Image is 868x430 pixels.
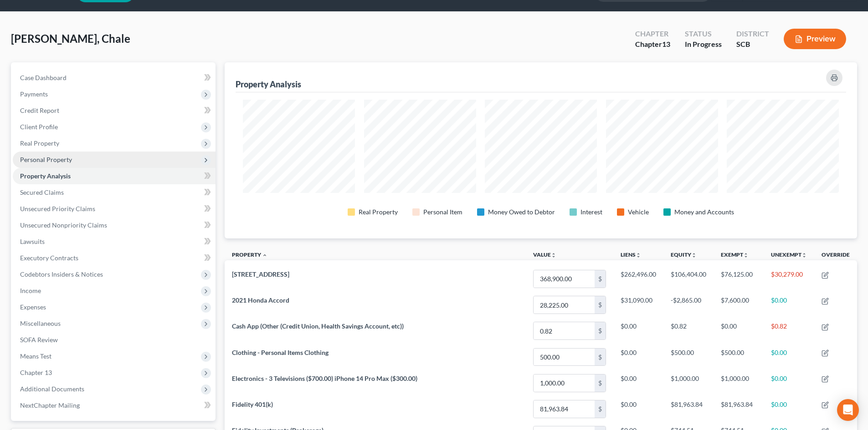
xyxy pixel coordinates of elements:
[595,374,606,392] div: $
[764,370,814,396] td: $0.00
[595,349,606,366] div: $
[613,370,663,396] td: $0.00
[595,322,606,339] div: $
[232,322,404,330] span: Cash App (Other (Credit Union, Health Savings Account, etc))
[534,322,595,339] input: 0.00
[20,336,58,344] span: SOFA Review
[13,332,216,348] a: SOFA Review
[20,238,45,245] span: Lawsuits
[764,344,814,370] td: $0.00
[663,344,714,370] td: $500.00
[837,399,859,421] div: Open Intercom Messenger
[636,253,641,258] i: unfold_more
[13,168,216,184] a: Property Analysis
[663,370,714,396] td: $1,000.00
[20,90,48,98] span: Payments
[20,156,72,163] span: Personal Property
[714,292,764,318] td: $7,600.00
[20,303,46,311] span: Expenses
[13,217,216,233] a: Unsecured Nonpriority Claims
[20,188,64,196] span: Secured Claims
[236,79,301,90] div: Property Analysis
[685,29,722,39] div: Status
[13,70,216,86] a: Case Dashboard
[714,344,764,370] td: $500.00
[801,253,807,258] i: unfold_more
[764,396,814,422] td: $0.00
[613,396,663,422] td: $0.00
[714,318,764,344] td: $0.00
[20,172,71,180] span: Property Analysis
[232,349,329,356] span: Clothing - Personal Items Clothing
[13,250,216,266] a: Executory Contracts
[764,292,814,318] td: $0.00
[613,292,663,318] td: $31,090.00
[232,400,273,408] span: Fidelity 401(k)
[736,39,769,50] div: SCB
[13,397,216,414] a: NextChapter Mailing
[551,253,556,258] i: unfold_more
[11,32,130,45] span: [PERSON_NAME], Chale
[814,246,857,266] th: Override
[20,74,67,81] span: Case Dashboard
[613,318,663,344] td: $0.00
[232,270,289,278] span: [STREET_ADDRESS]
[13,201,216,217] a: Unsecured Priority Claims
[423,207,462,217] div: Personal Item
[721,251,749,258] a: Exemptunfold_more
[635,29,670,39] div: Chapter
[663,318,714,344] td: $0.82
[534,296,595,314] input: 0.00
[232,296,289,304] span: 2021 Honda Accord
[764,318,814,344] td: $0.82
[488,207,555,217] div: Money Owed to Debtor
[714,396,764,422] td: $81,963.84
[20,106,59,114] span: Credit Report
[743,253,749,258] i: unfold_more
[13,102,216,119] a: Credit Report
[20,385,84,393] span: Additional Documents
[20,205,95,212] span: Unsecured Priority Claims
[595,296,606,314] div: $
[714,266,764,292] td: $76,125.00
[714,370,764,396] td: $1,000.00
[359,207,398,217] div: Real Property
[20,352,51,360] span: Means Test
[534,374,595,392] input: 0.00
[20,254,78,262] span: Executory Contracts
[580,207,602,217] div: Interest
[621,251,641,258] a: Liensunfold_more
[635,39,670,50] div: Chapter
[663,292,714,318] td: -$2,865.00
[533,251,556,258] a: Valueunfold_more
[20,287,41,294] span: Income
[20,123,58,131] span: Client Profile
[662,40,670,48] span: 13
[671,251,697,258] a: Equityunfold_more
[764,266,814,292] td: $30,279.00
[262,253,267,258] i: expand_less
[613,266,663,292] td: $262,496.00
[685,39,722,50] div: In Progress
[784,29,846,49] button: Preview
[663,396,714,422] td: $81,963.84
[20,369,52,376] span: Chapter 13
[595,400,606,418] div: $
[663,266,714,292] td: $106,404.00
[691,253,697,258] i: unfold_more
[13,233,216,250] a: Lawsuits
[20,139,59,147] span: Real Property
[20,401,80,409] span: NextChapter Mailing
[534,400,595,418] input: 0.00
[20,221,107,229] span: Unsecured Nonpriority Claims
[20,319,61,327] span: Miscellaneous
[674,207,734,217] div: Money and Accounts
[232,374,417,382] span: Electronics - 3 Televisions ($700.00) iPhone 14 Pro Max ($300.00)
[736,29,769,39] div: District
[613,344,663,370] td: $0.00
[534,270,595,288] input: 0.00
[20,270,103,278] span: Codebtors Insiders & Notices
[13,184,216,201] a: Secured Claims
[771,251,807,258] a: Unexemptunfold_more
[628,207,649,217] div: Vehicle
